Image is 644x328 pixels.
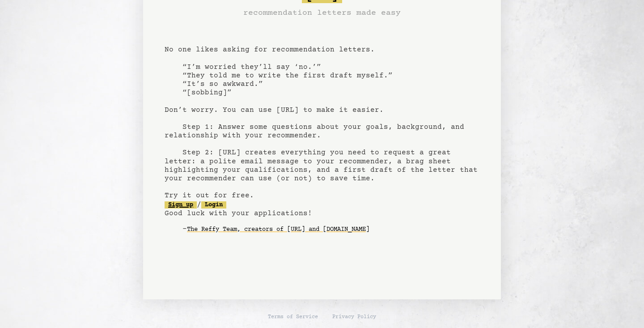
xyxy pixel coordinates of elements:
a: Terms of Service [268,314,318,321]
div: - [182,225,479,234]
a: Login [201,201,226,209]
a: The Reffy Team, creators of [URL] and [DOMAIN_NAME] [187,222,369,237]
h3: recommendation letters made easy [243,7,401,19]
a: Sign up [165,201,197,209]
a: Privacy Policy [332,314,376,321]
